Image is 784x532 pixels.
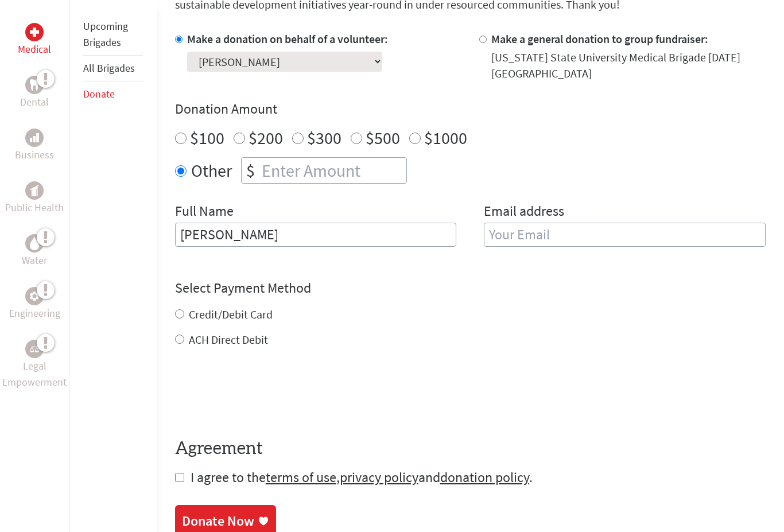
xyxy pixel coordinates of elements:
[30,79,39,90] img: Dental
[440,468,529,486] a: donation policy
[25,287,44,305] div: Engineering
[259,158,406,183] input: Enter Amount
[25,129,44,147] div: Business
[191,157,232,184] label: Other
[30,185,39,196] img: Public Health
[190,127,224,149] label: $100
[491,32,708,46] label: Make a general donation to group fundraiser:
[20,76,49,110] a: DentalDental
[2,358,67,390] p: Legal Empowerment
[175,223,457,247] input: Enter Full Name
[83,14,143,56] li: Upcoming Brigades
[187,32,388,46] label: Make a donation on behalf of a volunteer:
[30,236,39,250] img: Water
[340,468,418,486] a: privacy policy
[25,340,44,358] div: Legal Empowerment
[15,147,54,163] p: Business
[83,81,143,107] li: Donate
[25,234,44,253] div: Water
[30,28,39,37] img: Medical
[30,133,39,142] img: Business
[175,371,350,415] iframe: reCAPTCHA
[2,340,67,390] a: Legal EmpowermentLegal Empowerment
[175,438,766,459] h4: Agreement
[18,23,51,57] a: MedicalMedical
[249,127,283,149] label: $200
[189,332,268,347] label: ACH Direct Debit
[30,345,39,352] img: Legal Empowerment
[30,292,39,301] img: Engineering
[266,468,336,486] a: terms of use
[5,200,64,216] p: Public Health
[307,127,341,149] label: $300
[25,181,44,200] div: Public Health
[83,61,135,75] a: All Brigades
[484,223,766,247] input: Your Email
[175,100,766,118] h4: Donation Amount
[175,202,234,223] label: Full Name
[491,49,766,81] div: [US_STATE] State University Medical Brigade [DATE] [GEOGRAPHIC_DATA]
[22,234,47,269] a: WaterWater
[484,202,564,223] label: Email address
[83,87,115,100] a: Donate
[189,307,273,321] label: Credit/Debit Card
[20,94,49,110] p: Dental
[25,76,44,94] div: Dental
[22,253,47,269] p: Water
[424,127,467,149] label: $1000
[175,279,766,297] h4: Select Payment Method
[182,512,254,530] div: Donate Now
[242,158,259,183] div: $
[366,127,400,149] label: $500
[18,41,51,57] p: Medical
[9,287,60,321] a: EngineeringEngineering
[191,468,533,486] span: I agree to the , and .
[25,23,44,41] div: Medical
[5,181,64,216] a: Public HealthPublic Health
[9,305,60,321] p: Engineering
[15,129,54,163] a: BusinessBusiness
[83,56,143,81] li: All Brigades
[83,20,128,49] a: Upcoming Brigades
